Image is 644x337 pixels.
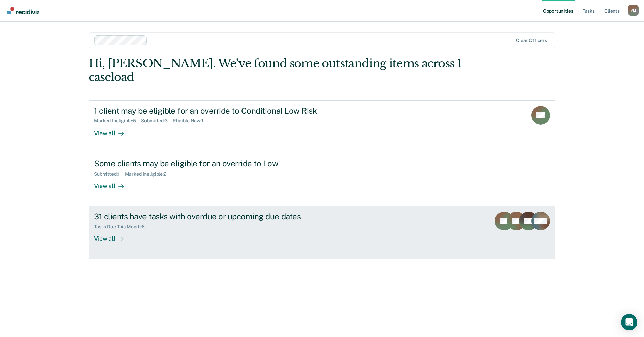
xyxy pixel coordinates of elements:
button: Profile dropdown button [628,5,639,16]
div: Some clients may be eligible for an override to Low [94,159,330,168]
div: 31 clients have tasks with overdue or upcoming due dates [94,212,330,221]
div: Open Intercom Messenger [621,314,637,330]
div: Submitted : 1 [94,171,125,177]
a: Some clients may be eligible for an override to LowSubmitted:1Marked Ineligible:2View all [89,153,555,206]
div: View all [94,124,132,137]
a: 1 client may be eligible for an override to Conditional Low RiskMarked Ineligible:5Submitted:3Eli... [89,100,555,153]
div: 1 client may be eligible for an override to Conditional Low Risk [94,106,330,116]
div: View all [94,230,132,243]
img: Recidiviz [7,7,39,14]
a: 31 clients have tasks with overdue or upcoming due datesTasks Due This Month:6View all [89,206,555,259]
div: Marked Ineligible : 5 [94,118,141,124]
div: View all [94,177,132,190]
div: Submitted : 3 [141,118,173,124]
div: Tasks Due This Month : 6 [94,224,150,230]
div: Marked Ineligible : 2 [125,171,172,177]
div: Eligible Now : 1 [173,118,209,124]
div: Clear officers [516,38,547,43]
div: Hi, [PERSON_NAME]. We’ve found some outstanding items across 1 caseload [89,57,462,84]
div: V M [628,5,639,16]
